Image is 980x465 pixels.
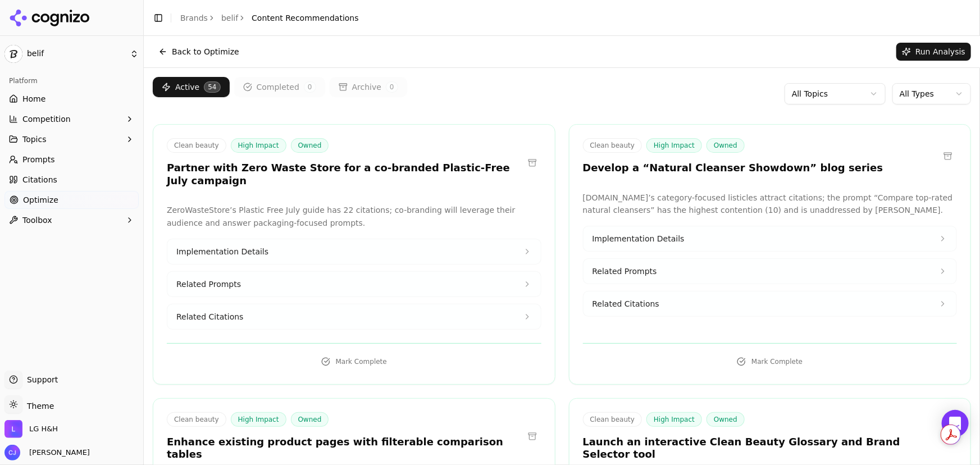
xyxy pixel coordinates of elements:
a: belif [221,12,238,24]
span: [PERSON_NAME] [25,448,90,458]
button: Back to Optimize [153,43,245,61]
button: Archive0 [330,77,407,97]
span: Optimize [23,194,58,206]
button: Active54 [153,77,230,97]
span: Clean beauty [167,138,226,153]
span: Owned [706,138,745,153]
span: High Impact [231,138,286,153]
span: LG H&H [29,424,58,434]
button: Topics [4,130,139,148]
span: Content Recommendations [252,12,358,24]
span: Implementation Details [176,246,268,257]
img: belif [4,45,22,63]
span: High Impact [231,412,286,427]
button: Related Prompts [167,272,541,297]
button: Completed0 [234,77,325,97]
div: Platform [4,72,139,90]
button: Open organization switcher [4,420,58,438]
button: Archive recommendation [939,427,957,445]
h3: Partner with Zero Waste Store for a co-branded Plastic-Free July campaign [167,162,523,187]
span: Theme [22,402,54,411]
button: Mark Complete [583,353,958,371]
button: Toolbox [4,211,139,229]
span: Topics [22,134,47,145]
button: Implementation Details [167,239,541,264]
span: Support [22,374,58,385]
button: Open user button [4,445,90,461]
span: 0 [304,81,316,93]
span: Implementation Details [592,233,685,244]
h3: Develop a “Natural Cleanser Showdown” blog series [583,162,883,175]
span: Toolbox [22,215,52,226]
button: Archive recommendation [523,427,541,445]
button: Mark Complete [167,353,541,371]
p: [DOMAIN_NAME]’s category-focused listicles attract citations; the prompt “Compare top-rated natur... [583,192,958,217]
button: Related Citations [584,291,957,316]
span: belif [27,49,125,59]
a: Home [4,90,139,108]
span: High Impact [646,412,702,427]
div: Open Intercom Messenger [942,410,969,437]
span: Competition [22,113,71,125]
button: Competition [4,110,139,128]
span: Related Citations [592,298,659,309]
span: Clean beauty [583,138,642,153]
a: Brands [180,13,208,22]
img: LG H&H [4,420,22,438]
span: Prompts [22,154,55,165]
span: Related Citations [176,311,243,322]
span: 54 [204,81,220,93]
span: Owned [706,412,745,427]
h3: Enhance existing product pages with filterable comparison tables [167,436,523,461]
span: Owned [291,138,329,153]
img: Clay Johnson [4,445,20,461]
span: Related Prompts [176,279,241,290]
span: Related Prompts [592,266,657,277]
button: Related Citations [167,304,541,329]
button: Run Analysis [896,43,971,61]
button: Related Prompts [584,259,957,284]
span: Owned [291,412,329,427]
span: High Impact [646,138,702,153]
span: 0 [386,81,398,93]
span: Citations [22,174,57,185]
button: Implementation Details [584,226,957,251]
a: Prompts [4,151,139,168]
button: Archive recommendation [939,147,957,165]
span: Home [22,93,45,104]
a: Optimize [4,191,139,209]
p: ZeroWasteStore’s Plastic Free July guide has 22 citations; co-branding will leverage their audien... [167,204,541,230]
a: Citations [4,171,139,189]
span: Clean beauty [583,412,642,427]
h3: Launch an interactive Clean Beauty Glossary and Brand Selector tool [583,436,940,461]
nav: breadcrumb [180,12,359,24]
button: Archive recommendation [523,154,541,172]
span: Clean beauty [167,412,226,427]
